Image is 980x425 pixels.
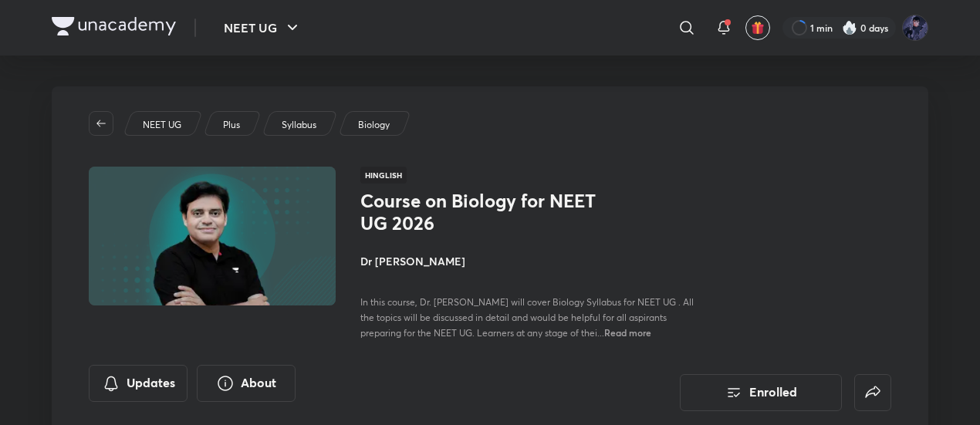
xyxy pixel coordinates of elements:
[902,15,928,41] img: Mayank Singh
[360,190,613,234] h1: Course on Biology for NEET UG 2026
[143,118,181,132] p: NEET UG
[358,118,390,132] p: Biology
[221,118,243,132] a: Plus
[680,374,842,411] button: Enrolled
[223,118,240,132] p: Plus
[604,326,651,339] span: Read more
[854,374,891,411] button: false
[356,118,393,132] a: Biology
[842,20,857,35] img: streak
[197,365,296,402] button: About
[52,17,176,35] img: Company Logo
[86,165,338,307] img: Thumbnail
[279,118,319,132] a: Syllabus
[360,167,407,184] span: Hinglish
[745,15,770,40] button: avatar
[751,21,765,35] img: avatar
[89,365,188,402] button: Updates
[360,296,694,339] span: In this course, Dr. [PERSON_NAME] will cover Biology Syllabus for NEET UG . All the topics will b...
[52,17,176,39] a: Company Logo
[282,118,316,132] p: Syllabus
[360,253,706,269] h4: Dr [PERSON_NAME]
[140,118,184,132] a: NEET UG
[215,12,311,43] button: NEET UG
